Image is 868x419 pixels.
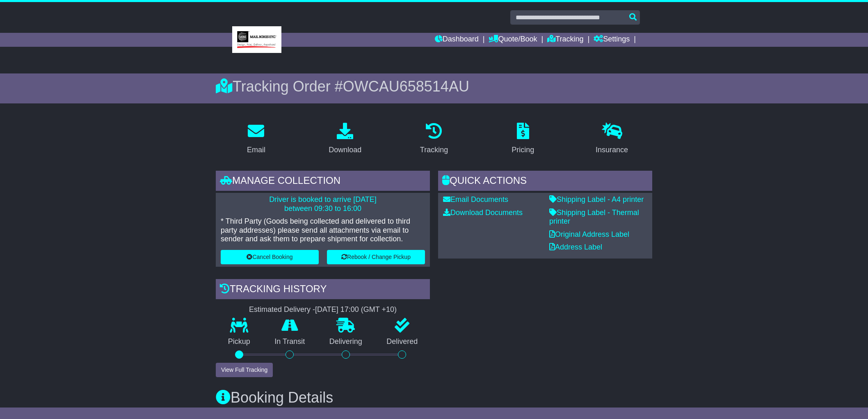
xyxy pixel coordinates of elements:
p: Delivering [317,337,375,346]
div: Tracking Order # [216,78,652,95]
p: Pickup [216,337,263,346]
p: * Third Party (Goods being collected and delivered to third party addresses) please send all atta... [221,217,425,244]
button: Cancel Booking [221,250,319,264]
a: Insurance [590,120,633,158]
div: Tracking [420,144,448,156]
div: [DATE] 17:00 (GMT +10) [315,305,397,314]
p: Delivered [375,337,430,346]
div: Email [247,144,265,156]
button: View Full Tracking [216,363,273,377]
a: Tracking [547,33,583,47]
a: Address Label [549,243,602,251]
a: Email [242,120,271,158]
div: Tracking history [216,279,430,301]
a: Download [323,120,367,158]
p: In Transit [263,337,318,346]
a: Dashboard [435,33,479,47]
div: Insurance [596,144,628,156]
a: Shipping Label - Thermal printer [549,208,639,226]
a: Original Address Label [549,230,629,238]
a: Quote/Book [489,33,537,47]
a: Download Documents [443,208,523,217]
p: Driver is booked to arrive [DATE] between 09:30 to 16:00 [221,195,425,213]
button: Rebook / Change Pickup [327,250,425,264]
div: Pricing [512,144,534,156]
span: OWCAU658514AU [343,78,469,95]
div: Manage collection [216,171,430,193]
a: Settings [594,33,630,47]
div: Quick Actions [438,171,652,193]
div: Download [329,144,361,156]
h3: Booking Details [216,389,652,406]
a: Pricing [506,120,539,158]
a: Shipping Label - A4 printer [549,195,644,204]
a: Email Documents [443,195,508,204]
a: Tracking [415,120,453,158]
div: Estimated Delivery - [216,305,430,314]
img: MBE Eight Mile Plains [232,26,281,53]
